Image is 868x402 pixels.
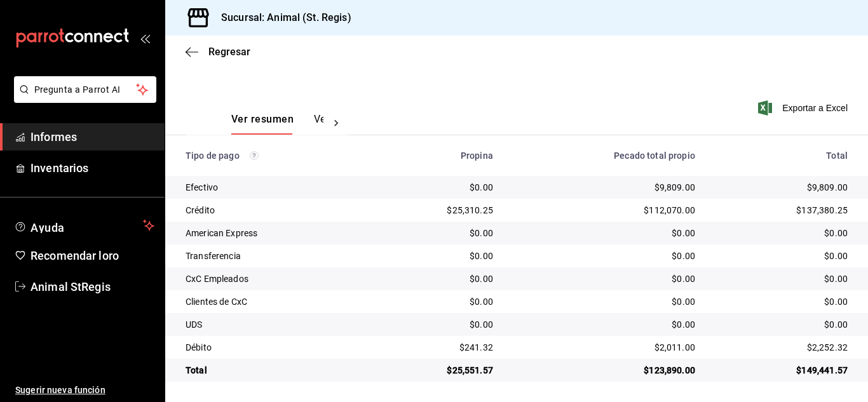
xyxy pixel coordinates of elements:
font: $0.00 [672,251,695,261]
font: $0.00 [824,319,848,330]
button: Pregunta a Parrot AI [14,76,156,103]
font: Inventarios [31,161,88,175]
font: $0.00 [824,228,848,238]
font: Tipo de pago [186,151,240,161]
font: $112,070.00 [644,205,695,215]
font: $241.32 [459,342,493,352]
font: $0.00 [824,297,848,307]
font: Pecado total propio [614,151,695,161]
font: $0.00 [672,274,695,284]
font: Sucursal: Animal (St. Regis) [221,11,351,23]
font: $9,809.00 [654,182,695,192]
font: $0.00 [470,319,493,330]
font: Propina [461,151,493,161]
font: Ver pagos [314,113,362,125]
button: Regresar [186,46,250,58]
font: Pregunta a Parrot AI [34,84,121,95]
font: Total [186,365,207,375]
font: $0.00 [470,251,493,261]
font: $123,890.00 [644,365,695,375]
font: Ver resumen [231,113,294,125]
font: $2,011.00 [654,342,695,352]
font: Efectivo [186,182,218,192]
font: $0.00 [470,274,493,284]
button: Exportar a Excel [761,100,848,116]
font: UDS [186,319,202,330]
font: $0.00 [470,228,493,238]
font: Regresar [208,46,250,58]
font: Clientes de CxC [186,297,247,307]
font: $137,380.25 [796,205,848,215]
font: American Express [186,228,257,238]
font: $0.00 [824,251,848,261]
font: Total [826,151,848,161]
font: Sugerir nueva función [15,385,105,395]
font: Débito [186,342,212,352]
font: Transferencia [186,251,241,261]
font: Ayuda [31,221,65,234]
font: Recomendar loro [31,249,119,262]
button: abrir_cajón_menú [140,33,150,43]
font: $9,809.00 [807,182,848,192]
font: $0.00 [672,228,695,238]
font: Informes [31,130,77,144]
font: Exportar a Excel [782,103,848,113]
font: $149,441.57 [796,365,848,375]
font: $0.00 [672,319,695,330]
font: $25,310.25 [447,205,493,215]
div: pestañas de navegación [231,112,323,135]
svg: Los pagos realizados con Pay y otras terminales son montos brutos. [250,151,259,160]
font: Animal StRegis [31,280,111,293]
font: CxC Empleados [186,274,248,284]
font: $0.00 [470,297,493,307]
font: Crédito [186,205,215,215]
font: $0.00 [470,182,493,192]
font: $25,551.57 [447,365,493,375]
font: $0.00 [824,274,848,284]
a: Pregunta a Parrot AI [9,92,156,105]
font: $0.00 [672,297,695,307]
font: $2,252.32 [807,342,848,352]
